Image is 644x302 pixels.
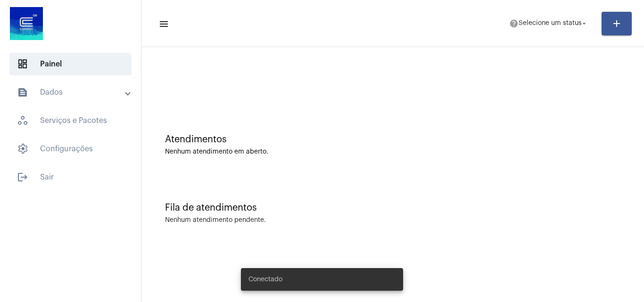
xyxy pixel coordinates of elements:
span: sidenav icon [17,143,28,155]
span: Selecione um status [519,20,582,27]
mat-expansion-panel-header: sidenav iconDados [6,81,141,104]
mat-icon: arrow_drop_down [580,19,588,28]
span: Painel [9,53,132,75]
div: Fila de atendimentos [165,203,620,213]
span: sidenav icon [17,58,28,70]
span: Conectado [248,275,282,284]
mat-icon: sidenav icon [17,171,28,183]
mat-icon: sidenav icon [158,18,168,30]
mat-icon: help [509,19,519,28]
div: Nenhum atendimento em aberto. [165,148,620,155]
mat-panel-title: Dados [17,87,126,98]
img: d4669ae0-8c07-2337-4f67-34b0df7f5ae4.jpeg [8,5,45,42]
button: Selecione um status [504,14,594,33]
span: Serviços e Pacotes [9,109,132,132]
mat-icon: add [611,18,622,29]
span: Sair [9,166,132,188]
div: Atendimentos [165,134,620,145]
span: Configurações [9,138,132,160]
span: sidenav icon [17,115,28,126]
div: Nenhum atendimento pendente. [165,217,266,224]
mat-icon: sidenav icon [17,87,28,98]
